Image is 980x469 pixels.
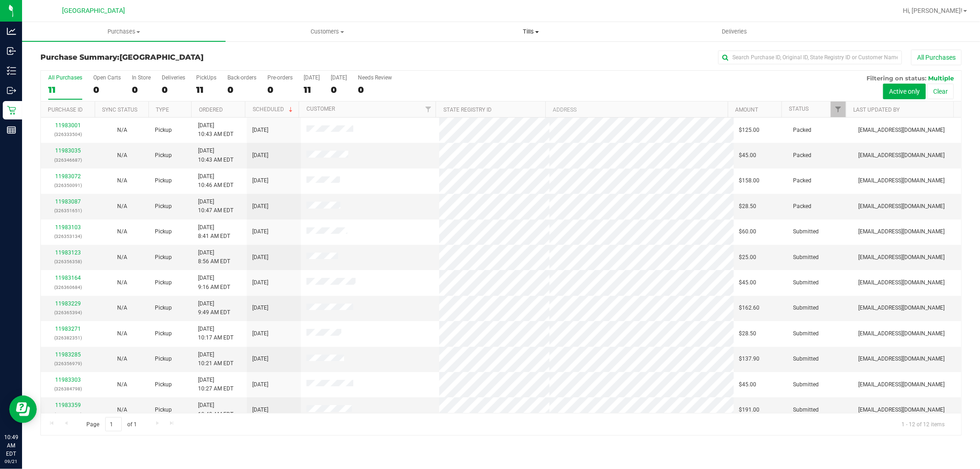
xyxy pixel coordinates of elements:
[739,355,760,363] span: $137.90
[117,329,127,338] button: N/A
[48,85,82,95] div: 11
[117,330,127,337] span: Not Applicable
[894,417,952,431] span: 1 - 12 of 12 items
[155,253,172,262] span: Pickup
[793,355,819,363] span: Submitted
[117,203,127,209] span: Not Applicable
[429,22,633,41] a: Tills
[117,381,127,388] span: Not Applicable
[117,227,127,236] button: N/A
[858,151,945,160] span: [EMAIL_ADDRESS][DOMAIN_NAME]
[102,107,137,113] a: Sync Status
[883,84,926,99] button: Active only
[252,406,268,414] span: [DATE]
[858,329,945,338] span: [EMAIL_ADDRESS][DOMAIN_NAME]
[858,176,945,185] span: [EMAIL_ADDRESS][DOMAIN_NAME]
[79,417,145,431] span: Page of 1
[117,202,127,211] button: N/A
[226,28,429,36] span: Customers
[252,202,268,211] span: [DATE]
[117,406,127,414] button: N/A
[22,28,226,36] span: Purchases
[55,275,81,281] a: 11983164
[928,74,954,82] span: Multiple
[46,156,90,164] p: (326346687)
[7,125,16,135] inline-svg: Reports
[858,278,945,287] span: [EMAIL_ADDRESS][DOMAIN_NAME]
[196,85,216,95] div: 11
[858,355,945,363] span: [EMAIL_ADDRESS][DOMAIN_NAME]
[117,304,127,312] button: N/A
[105,417,122,431] input: 1
[117,279,127,286] span: Not Applicable
[739,126,760,135] span: $125.00
[117,228,127,235] span: Not Applicable
[911,50,962,65] button: All Purchases
[739,253,757,262] span: $25.00
[155,126,172,135] span: Pickup
[267,74,293,81] div: Pre-orders
[443,107,492,113] a: State Registry ID
[22,22,226,41] a: Purchases
[162,74,185,81] div: Deliveries
[117,254,127,260] span: Not Applicable
[858,126,945,135] span: [EMAIL_ADDRESS][DOMAIN_NAME]
[155,329,172,338] span: Pickup
[117,355,127,363] button: N/A
[46,181,90,190] p: (326350091)
[903,7,963,14] span: Hi, [PERSON_NAME]!
[198,299,230,317] span: [DATE] 9:49 AM EDT
[155,278,172,287] span: Pickup
[46,206,90,215] p: (326351651)
[46,333,90,342] p: (326382351)
[199,107,223,113] a: Ordered
[46,384,90,393] p: (326384798)
[155,151,172,160] span: Pickup
[739,329,757,338] span: $28.50
[198,121,233,139] span: [DATE] 10:43 AM EDT
[46,130,90,139] p: (326333504)
[793,278,819,287] span: Submitted
[117,356,127,362] span: Not Applicable
[252,329,268,338] span: [DATE]
[55,249,81,256] a: 11983123
[306,106,335,112] a: Customer
[252,304,268,312] span: [DATE]
[48,74,82,81] div: All Purchases
[198,172,233,190] span: [DATE] 10:46 AM EDT
[55,173,81,180] a: 11983072
[793,227,819,236] span: Submitted
[7,106,16,115] inline-svg: Retail
[7,86,16,95] inline-svg: Outbound
[739,406,760,414] span: $191.00
[62,7,125,15] span: [GEOGRAPHIC_DATA]
[117,380,127,389] button: N/A
[252,126,268,135] span: [DATE]
[46,257,90,266] p: (326356358)
[198,223,230,241] span: [DATE] 8:41 AM EDT
[155,202,172,211] span: Pickup
[735,107,758,113] a: Amount
[93,74,121,81] div: Open Carts
[858,406,945,414] span: [EMAIL_ADDRESS][DOMAIN_NAME]
[7,27,16,36] inline-svg: Analytics
[198,198,233,215] span: [DATE] 10:47 AM EDT
[155,227,172,236] span: Pickup
[709,28,759,36] span: Deliveries
[93,85,121,95] div: 0
[55,377,81,383] a: 11983303
[252,380,268,389] span: [DATE]
[420,102,436,117] a: Filter
[55,300,81,307] a: 11983229
[858,253,945,262] span: [EMAIL_ADDRESS][DOMAIN_NAME]
[46,308,90,317] p: (326365394)
[119,53,204,62] span: [GEOGRAPHIC_DATA]
[831,102,846,117] a: Filter
[198,249,230,266] span: [DATE] 8:56 AM EDT
[117,305,127,311] span: Not Applicable
[132,74,151,81] div: In Store
[4,458,18,465] p: 09/21
[7,66,16,75] inline-svg: Inventory
[793,304,819,312] span: Submitted
[227,85,256,95] div: 0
